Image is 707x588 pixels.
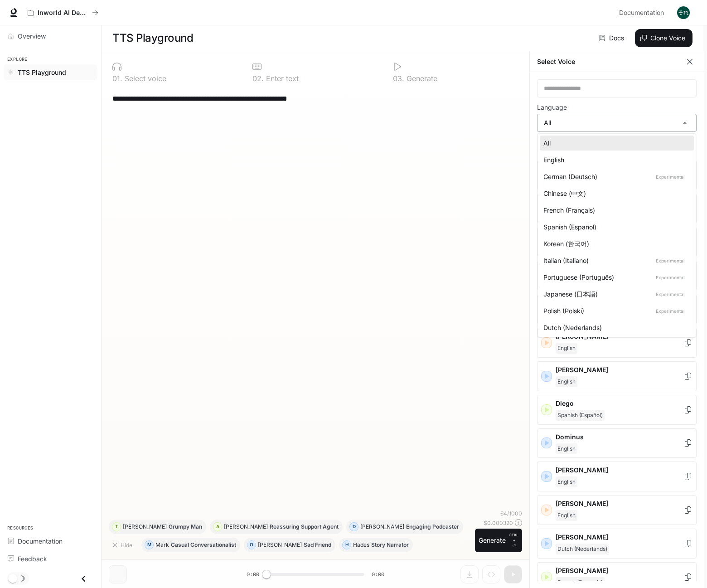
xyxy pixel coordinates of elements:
[654,173,687,181] p: Experimental
[543,205,687,215] div: French (Français)
[543,155,687,165] div: English
[654,307,687,315] p: Experimental
[543,323,687,332] div: Dutch (Nederlands)
[543,272,687,282] div: Portuguese (Português)
[543,172,687,181] div: German (Deutsch)
[654,257,687,265] p: Experimental
[543,239,687,248] div: Korean (한국어)
[543,306,687,316] div: Polish (Polski)
[654,290,687,298] p: Experimental
[543,256,687,265] div: Italian (Italiano)
[543,189,687,198] div: Chinese (中文)
[654,273,687,282] p: Experimental
[543,138,687,148] div: All
[543,289,687,299] div: Japanese (日本語)
[543,222,687,232] div: Spanish (Español)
